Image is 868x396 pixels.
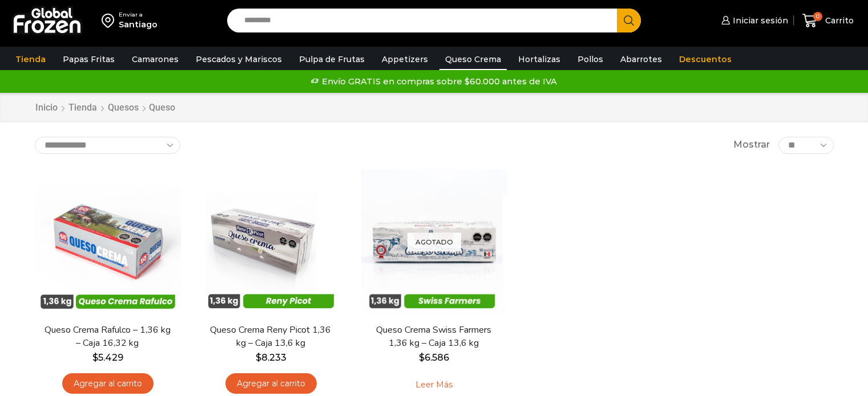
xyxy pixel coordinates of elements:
a: Appetizers [376,48,434,70]
img: address-field-icon.svg [102,11,119,30]
a: Inicio [35,101,58,115]
div: Santiago [119,19,158,30]
a: Quesos [107,101,139,115]
a: Pulpa de Frutas [293,48,370,70]
a: Iniciar sesión [718,9,788,32]
a: Pollos [572,48,609,70]
span: $ [256,352,261,363]
a: Descuentos [673,48,737,70]
span: 0 [813,12,822,21]
a: Queso Crema Rafulco – 1,36 kg – Caja 16,32 kg [42,324,173,350]
a: Camarones [126,48,184,70]
span: Mostrar [733,138,770,152]
a: Agregar al carrito: “Queso Crema Rafulco - 1,36 kg - Caja 16,32 kg” [62,373,154,394]
span: $ [92,352,98,363]
span: $ [419,352,425,363]
bdi: 6.586 [419,352,449,363]
div: Enviar a [119,11,158,19]
a: Tienda [10,48,51,70]
a: 0 Carrito [800,7,857,34]
a: Abarrotes [615,48,668,70]
bdi: 5.429 [92,352,123,363]
button: Search button [617,9,641,32]
select: Pedido de la tienda [35,137,180,154]
nav: Breadcrumb [35,101,175,115]
a: Papas Fritas [57,48,120,70]
a: Queso Crema Swiss Farmers 1,36 kg – Caja 13,6 kg [368,324,499,350]
a: Agregar al carrito: “Queso Crema Reny Picot 1,36 kg - Caja 13,6 kg” [225,373,317,394]
span: Carrito [822,15,854,26]
p: Agotado [407,232,461,251]
a: Queso Crema Reny Picot 1,36 kg – Caja 13,6 kg [205,324,336,350]
span: Iniciar sesión [730,15,788,26]
a: Hortalizas [512,48,566,70]
h1: Queso [149,102,175,113]
a: Pescados y Mariscos [190,48,288,70]
a: Tienda [68,101,98,115]
a: Queso Crema [439,48,507,70]
bdi: 8.233 [256,352,286,363]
